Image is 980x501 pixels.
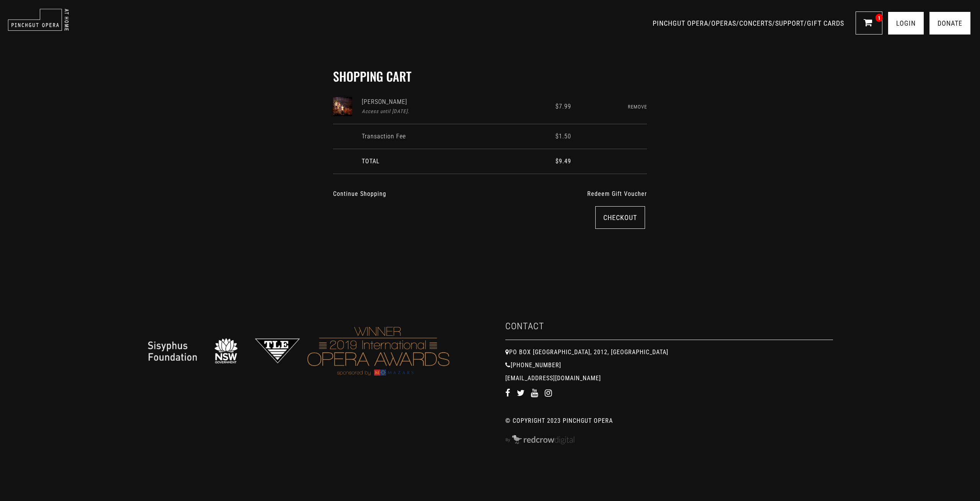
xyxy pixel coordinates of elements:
td: $7.99 [519,89,571,124]
td: $1.50 [519,124,571,149]
span: 1 [875,14,883,22]
h2: Shopping Cart [333,69,647,84]
img: logos_2019_final_IOA_landscape_winner_mazars.webp [302,321,455,381]
img: redcrow_wordmark_LIGHT%20(2).svg [505,435,574,444]
a: LOGIN [888,12,924,34]
a: Continue Shopping [333,190,386,197]
img: Website%20logo%20footer%20v3.png [147,336,300,365]
a: Checkout [595,206,645,229]
span: TOTAL [362,158,380,165]
span: $9.49 [555,158,571,165]
h4: Contact [505,321,833,340]
span: / / / / [653,19,846,27]
a: CONCERTS [739,19,772,27]
a: 1 [856,11,882,34]
p: [PHONE_NUMBER] [505,361,833,370]
img: pinchgut_at_home_negative_logo.svg [8,8,69,31]
a: PINCHGUT OPERA [653,19,708,27]
p: © COPYRIGHT 2023 PINCHGUT OPERA [505,416,833,425]
span: Access until [DATE]. [362,108,410,114]
a: Remove [628,104,647,110]
a: GIFT CARDS [807,19,844,27]
a: Redeem Gift Voucher [587,189,647,199]
img: GuistinoPerformance_PinchgutOpera_Credit_CassandraHannagan-361_copy_3_QO6kRxB.jpg [333,97,352,116]
a: [EMAIL_ADDRESS][DOMAIN_NAME] [505,375,601,382]
p: PO BOX [GEOGRAPHIC_DATA], 2012, [GEOGRAPHIC_DATA] [505,348,833,357]
a: Donate [929,12,970,34]
td: [PERSON_NAME] [362,89,519,124]
td: Transaction Fee [362,124,519,149]
a: OPERAS [711,19,736,27]
a: SUPPORT [775,19,804,27]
